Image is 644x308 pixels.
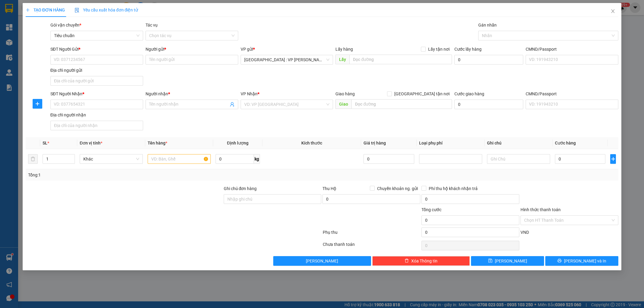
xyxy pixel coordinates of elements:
div: Người nhận [146,90,238,97]
div: Tổng: 1 [28,172,248,178]
span: Lấy [335,55,349,64]
span: kg [254,154,260,164]
span: [PERSON_NAME] và In [564,258,606,264]
span: delete [405,259,409,263]
button: plus [610,154,616,164]
input: Ghi chú đơn hàng [224,194,322,204]
div: Địa chỉ người gửi [50,67,143,74]
span: Định lượng [227,141,248,145]
button: plus [33,99,42,109]
button: save[PERSON_NAME] [471,256,544,266]
span: save [488,259,492,263]
span: Tổng cước [421,207,441,212]
input: 0 [364,154,414,164]
label: Cước lấy hàng [454,47,482,52]
input: VD: Bàn, Ghế [148,154,211,164]
span: printer [557,259,562,263]
div: Địa chỉ người nhận [50,112,143,118]
span: [GEOGRAPHIC_DATA] tận nơi [392,90,452,97]
div: Người gửi [146,46,238,52]
span: Thu Hộ [322,186,336,191]
input: Địa chỉ của người nhận [50,121,143,130]
button: printer[PERSON_NAME] và In [545,256,618,266]
span: [PERSON_NAME] [306,258,338,264]
span: Đà Nẵng : VP Thanh Khê [244,55,330,64]
span: Kích thước [301,141,322,145]
span: plus [33,101,42,106]
img: icon [75,8,79,13]
span: Chuyển khoản ng. gửi [375,185,420,192]
th: Ghi chú [485,137,553,149]
span: plus [610,157,616,161]
input: Dọc đường [351,99,452,109]
div: Phụ thu [322,229,421,240]
label: Gán nhãn [478,23,497,27]
div: Chưa thanh toán [322,241,421,252]
label: Cước giao hàng [454,91,484,96]
input: Địa chỉ của người gửi [50,76,143,86]
span: VP Nhận [241,91,258,96]
div: VP gửi [241,46,333,52]
span: Cước hàng [555,141,576,145]
span: Gói vận chuyển [50,23,81,27]
span: Xóa Thông tin [411,258,437,264]
div: CMND/Passport [526,46,618,52]
label: Hình thức thanh toán [521,207,561,212]
span: user-add [230,102,235,107]
button: Close [604,3,621,20]
button: delete [28,154,38,164]
span: Khác [83,154,139,164]
span: Tiêu chuẩn [54,31,139,40]
span: Lấy tận nơi [426,46,452,52]
span: Giá trị hàng [364,141,386,145]
span: close [610,9,615,14]
th: Loại phụ phí [417,137,485,149]
span: VND [521,230,529,235]
span: Phí thu hộ khách nhận trả [426,185,480,192]
div: SĐT Người Gửi [50,46,143,52]
span: [PERSON_NAME] [495,258,527,264]
button: [PERSON_NAME] [273,256,371,266]
span: SL [43,141,47,145]
span: TẠO ĐƠN HÀNG [26,8,65,12]
span: plus [26,8,30,12]
span: Giao hàng [335,91,355,96]
span: Lấy hàng [335,47,353,52]
label: Ghi chú đơn hàng [224,186,257,191]
div: SĐT Người Nhận [50,90,143,97]
input: Cước lấy hàng [454,55,523,65]
label: Tác vụ [146,23,158,27]
span: Tên hàng [148,141,167,145]
input: Ghi Chú [487,154,550,164]
div: CMND/Passport [526,90,618,97]
span: Giao [335,99,351,109]
span: Yêu cầu xuất hóa đơn điện tử [75,8,138,12]
span: Đơn vị tính [80,141,102,145]
input: Dọc đường [349,55,452,64]
input: Cước giao hàng [454,100,523,109]
button: deleteXóa Thông tin [372,256,470,266]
